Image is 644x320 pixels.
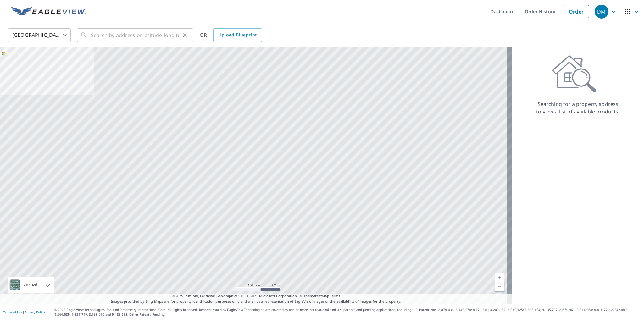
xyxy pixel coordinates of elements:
p: © 2025 Eagle View Technologies, Inc. and Pictometry International Corp. All Rights Reserved. Repo... [54,307,641,317]
span: © 2025 TomTom, Earthstar Geographics SIO, © 2025 Microsoft Corporation, © [172,294,341,299]
div: Aerial [8,277,54,293]
a: Current Level 5, Zoom Out [495,282,504,291]
img: EV Logo [11,7,86,16]
p: Searching for a property address to view a list of available products. [536,100,620,115]
a: Current Level 5, Zoom In [495,273,504,282]
a: Terms of Use [3,310,23,314]
a: Upload Blueprint [213,28,262,42]
button: Clear [180,31,189,40]
a: Terms [330,294,341,298]
div: OR [200,28,262,42]
input: Search by address or latitude-longitude [91,26,180,44]
a: Privacy Policy [25,310,45,314]
a: Order [563,5,589,18]
div: [GEOGRAPHIC_DATA] [8,26,71,44]
div: Aerial [22,277,39,293]
a: OpenStreetMap [303,294,329,298]
p: | [3,310,45,314]
span: Upload Blueprint [218,31,257,39]
div: DM [595,5,608,19]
